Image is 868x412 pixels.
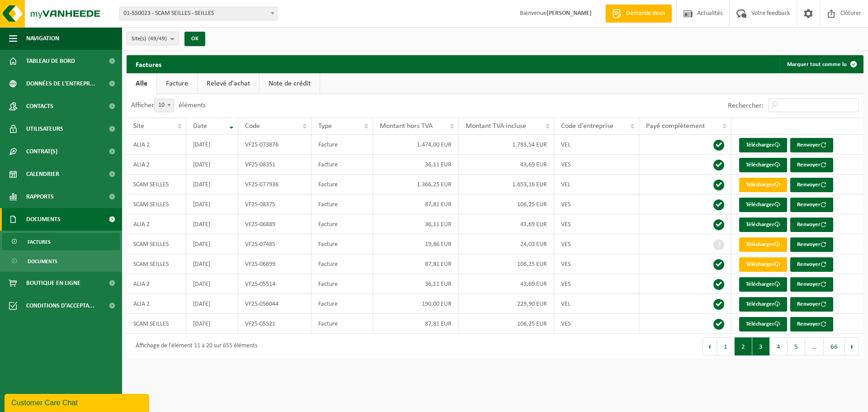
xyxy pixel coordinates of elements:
[561,123,613,130] span: Code d'entreprise
[184,32,205,46] button: OK
[193,123,207,130] span: Date
[739,158,787,172] a: Télécharger
[238,194,311,214] td: VF25-08375
[739,277,787,292] a: Télécharger
[739,198,787,212] a: Télécharger
[554,274,639,294] td: VES
[26,272,80,294] span: Boutique en ligne
[466,123,526,130] span: Montant TVA incluse
[238,234,311,254] td: VF25-07485
[554,214,639,234] td: VES
[148,36,167,42] count: (49/49)
[127,274,186,294] td: ALIA 2
[127,234,186,254] td: SCAM SEILLES
[739,138,787,152] a: Télécharger
[5,392,151,412] iframe: chat widget
[790,297,833,312] button: Renvoyer
[790,198,833,212] button: Renvoyer
[554,194,639,214] td: VES
[790,277,833,292] button: Renvoyer
[739,257,787,272] a: Télécharger
[717,337,735,355] button: 1
[318,123,332,130] span: Type
[547,10,592,17] strong: [PERSON_NAME]
[186,194,239,214] td: [DATE]
[127,314,186,334] td: SCAM SEILLES
[459,254,554,274] td: 106,25 EUR
[373,314,459,334] td: 87,81 EUR
[127,254,186,274] td: SCAM SEILLES
[127,55,170,73] h2: Factures
[238,135,311,155] td: VF25-073876
[186,175,239,194] td: [DATE]
[238,254,311,274] td: VF25-06899
[2,233,120,250] a: Factures
[127,73,156,94] a: Alle
[26,118,63,140] span: Utilisateurs
[26,72,95,95] span: Données de l'entrepr...
[28,253,57,270] span: Documents
[373,155,459,175] td: 36,11 EUR
[245,123,260,130] span: Code
[26,95,53,118] span: Contacts
[788,337,805,355] button: 5
[311,294,373,314] td: Facture
[735,337,752,355] button: 2
[154,99,174,112] span: 10
[238,294,311,314] td: VF25-056044
[739,297,787,312] a: Télécharger
[373,234,459,254] td: 19,86 EUR
[186,214,239,234] td: [DATE]
[459,194,554,214] td: 106,25 EUR
[311,314,373,334] td: Facture
[728,102,764,109] label: Rechercher:
[186,254,239,274] td: [DATE]
[459,294,554,314] td: 229,90 EUR
[739,237,787,252] a: Télécharger
[311,274,373,294] td: Facture
[127,155,186,175] td: ALIA 2
[238,274,311,294] td: VF25-05514
[198,73,259,94] a: Relevé d'achat
[373,254,459,274] td: 87,81 EUR
[311,214,373,234] td: Facture
[131,102,206,109] label: Afficher éléments
[186,274,239,294] td: [DATE]
[805,337,824,355] span: …
[186,155,239,175] td: [DATE]
[26,294,94,317] span: Conditions d'accepta...
[624,9,667,18] span: Demande devis
[790,138,833,152] button: Renvoyer
[311,155,373,175] td: Facture
[131,338,257,355] div: Affichage de l'élément 11 à 20 sur 655 éléments
[127,214,186,234] td: ALIA 2
[238,155,311,175] td: VF25-08351
[26,185,54,208] span: Rapports
[311,194,373,214] td: Facture
[373,135,459,155] td: 1.474,00 EUR
[646,123,705,130] span: Payé complètement
[373,274,459,294] td: 36,11 EUR
[120,7,277,20] span: 01-550023 - SCAM SEILLES - SEILLES
[739,218,787,232] a: Télécharger
[554,314,639,334] td: VES
[824,337,845,355] button: 66
[459,314,554,334] td: 106,25 EUR
[373,294,459,314] td: 190,00 EUR
[752,337,770,355] button: 3
[373,194,459,214] td: 87,81 EUR
[238,314,311,334] td: VF25-05521
[780,55,863,73] button: Marquer tout comme lu
[554,175,639,194] td: VEL
[127,32,179,45] button: Site(s)(49/49)
[186,314,239,334] td: [DATE]
[311,254,373,274] td: Facture
[554,135,639,155] td: VEL
[554,294,639,314] td: VEL
[132,32,167,46] span: Site(s)
[311,135,373,155] td: Facture
[790,237,833,252] button: Renvoyer
[554,155,639,175] td: VES
[554,254,639,274] td: VES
